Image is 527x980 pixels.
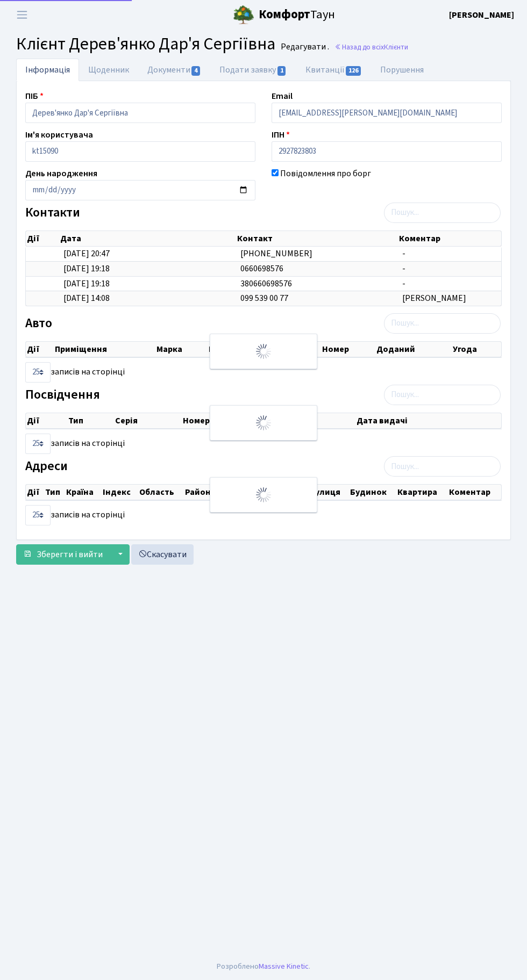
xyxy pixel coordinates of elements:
[191,66,200,76] span: 4
[25,505,125,525] label: записів на сторінці
[25,387,100,403] label: Посвідчення
[25,505,51,525] select: записів на сторінці
[272,90,293,103] label: Email
[402,278,405,290] span: -
[25,459,68,474] label: Адреси
[349,485,396,500] th: Будинок
[25,362,125,383] label: записів на сторінці
[272,128,290,141] label: ІПН
[54,342,155,357] th: Приміщення
[26,413,67,428] th: Дії
[309,485,349,500] th: Вулиця
[398,231,501,246] th: Коментар
[240,263,283,275] span: 0660698576
[448,485,501,500] th: Коментар
[26,342,54,357] th: Дії
[384,385,501,405] input: Пошук...
[37,549,103,560] span: Зберегти і вийти
[63,292,110,304] span: [DATE] 14:08
[355,413,501,428] th: Дата видачі
[25,434,125,454] label: записів на сторінці
[102,485,139,500] th: Індекс
[16,544,110,565] button: Зберегти і вийти
[240,248,312,260] span: [PHONE_NUMBER]
[114,413,182,428] th: Серія
[236,231,398,246] th: Контакт
[240,292,288,304] span: 099 539 00 77
[25,167,97,180] label: День народження
[44,485,65,500] th: Тип
[259,6,310,23] b: Комфорт
[279,42,329,52] small: Редагувати .
[396,485,448,500] th: Квартира
[321,342,375,357] th: Номер
[59,231,237,246] th: Дата
[25,362,51,383] select: записів на сторінці
[452,342,501,357] th: Угода
[182,413,261,428] th: Номер
[138,59,210,81] a: Документи
[384,42,408,52] span: Клієнти
[375,342,452,357] th: Доданий
[25,90,44,103] label: ПІБ
[402,263,405,275] span: -
[255,486,272,503] img: Обробка...
[16,59,79,81] a: Інформація
[259,961,309,972] a: Massive Kinetic
[25,316,52,332] label: Авто
[26,485,44,500] th: Дії
[449,9,514,21] b: [PERSON_NAME]
[67,413,115,428] th: Тип
[25,128,93,141] label: Ім'я користувача
[280,167,371,180] label: Повідомлення про борг
[384,203,501,223] input: Пошук...
[63,248,110,260] span: [DATE] 20:47
[371,59,433,81] a: Порушення
[9,6,35,24] button: Переключити навігацію
[25,434,51,454] select: записів на сторінці
[25,205,80,221] label: Контакти
[138,485,183,500] th: Область
[402,248,405,260] span: -
[259,6,335,24] span: Таун
[449,9,514,21] a: [PERSON_NAME]
[255,414,272,431] img: Обробка...
[277,66,286,76] span: 1
[255,343,272,360] img: Обробка...
[16,32,275,56] span: Клієнт Дерев'янко Дар'я Сергіївна
[217,961,310,972] div: Розроблено .
[384,456,501,477] input: Пошук...
[384,313,501,334] input: Пошук...
[402,292,466,304] span: [PERSON_NAME]
[346,66,361,76] span: 126
[240,278,292,290] span: 380660698576
[208,342,273,357] th: Модель
[63,263,110,275] span: [DATE] 19:18
[26,231,59,246] th: Дії
[233,4,254,26] img: logo.png
[155,342,208,357] th: Марка
[184,485,218,500] th: Район
[65,485,101,500] th: Країна
[79,59,138,81] a: Щоденник
[210,59,296,81] a: Подати заявку
[131,544,194,565] a: Скасувати
[63,278,110,290] span: [DATE] 19:18
[296,59,371,81] a: Квитанції
[334,42,408,52] a: Назад до всіхКлієнти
